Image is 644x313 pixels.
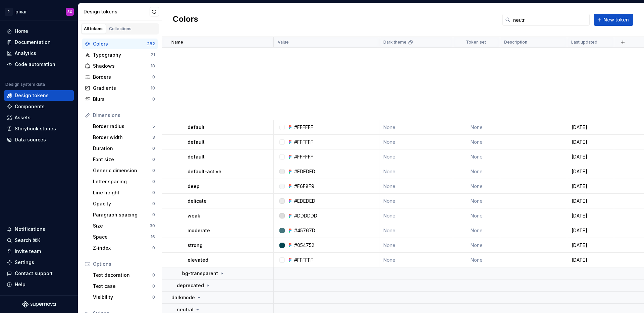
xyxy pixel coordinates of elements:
[82,50,158,60] a: Typography21
[90,132,158,143] a: Border width3
[568,153,613,160] div: [DATE]
[15,237,40,244] div: Search ⌘K
[4,134,74,145] a: Data sources
[152,97,155,102] div: 0
[93,211,152,218] div: Paragraph spacing
[379,135,453,149] td: None
[15,248,41,255] div: Invite team
[84,8,150,15] div: Design tokens
[93,245,152,251] div: Z-index
[15,8,27,15] div: pixar
[187,227,210,234] p: moderate
[15,92,49,99] div: Design tokens
[90,176,158,187] a: Letter spacing0
[152,146,155,151] div: 0
[90,187,158,198] a: Line height0
[93,52,151,58] div: Typography
[15,226,45,233] div: Notifications
[453,164,500,179] td: None
[4,101,74,112] a: Components
[294,212,317,219] div: #DDDDDD
[147,41,155,47] div: 282
[15,136,46,143] div: Data sources
[4,224,74,235] button: Notifications
[278,40,289,45] p: Value
[603,16,629,23] span: New token
[90,243,158,253] a: Z-index0
[82,72,158,82] a: Borders0
[93,272,152,278] div: Text decoration
[5,8,13,16] div: P
[571,40,597,45] p: Last updated
[93,283,152,290] div: Text case
[152,74,155,80] div: 0
[93,189,152,196] div: Line height
[568,139,613,145] div: [DATE]
[4,268,74,279] button: Contact support
[4,112,74,123] a: Assets
[379,120,453,135] td: None
[4,235,74,246] button: Search ⌘K
[152,135,155,140] div: 3
[453,253,500,267] td: None
[568,242,613,249] div: [DATE]
[15,281,25,288] div: Help
[568,227,613,234] div: [DATE]
[187,153,205,160] p: default
[568,183,613,190] div: [DATE]
[4,48,74,59] a: Analytics
[383,40,407,45] p: Dark theme
[15,61,55,68] div: Code automation
[171,294,195,301] p: darkmode
[379,208,453,223] td: None
[90,221,158,231] a: Size30
[151,52,155,58] div: 21
[294,183,314,190] div: #F6F8F9
[568,124,613,131] div: [DATE]
[93,41,147,47] div: Colors
[93,167,152,174] div: Generic dimension
[466,40,486,45] p: Token set
[187,183,200,190] p: deep
[1,4,76,19] button: PpixarSO
[152,295,155,300] div: 0
[294,198,315,204] div: #EDEDED
[82,83,158,93] a: Gradients10
[90,270,158,280] a: Text decoration0
[568,257,613,263] div: [DATE]
[177,306,194,313] p: neutral
[453,179,500,194] td: None
[90,198,158,209] a: Opacity0
[453,120,500,135] td: None
[15,39,51,46] div: Documentation
[15,114,31,121] div: Assets
[453,135,500,149] td: None
[4,123,74,134] a: Storybook stories
[152,168,155,173] div: 0
[453,208,500,223] td: None
[22,301,56,308] svg: Supernova Logo
[15,50,36,57] div: Analytics
[150,223,155,229] div: 30
[4,246,74,257] a: Invite team
[4,37,74,48] a: Documentation
[453,223,500,238] td: None
[568,198,613,204] div: [DATE]
[152,201,155,206] div: 0
[82,61,158,71] a: Shadows18
[90,121,158,132] a: Border radius5
[453,194,500,208] td: None
[379,223,453,238] td: None
[93,74,152,80] div: Borders
[187,124,205,131] p: default
[151,63,155,69] div: 18
[379,179,453,194] td: None
[152,179,155,184] div: 0
[93,178,152,185] div: Letter spacing
[5,82,45,87] div: Design system data
[90,292,158,303] a: Visibility0
[294,168,315,175] div: #EDEDED
[568,168,613,175] div: [DATE]
[294,227,315,234] div: #45767D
